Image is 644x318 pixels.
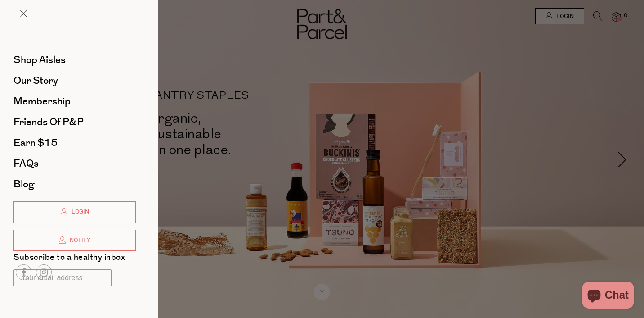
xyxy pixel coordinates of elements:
[13,94,71,109] span: Membership
[69,208,89,216] span: Login
[13,53,66,67] span: Shop Aisles
[13,254,125,265] label: Subscribe to a healthy inbox
[13,55,136,65] a: Shop Aisles
[13,76,136,86] a: Our Story
[13,201,136,223] a: Login
[13,136,58,150] span: Earn $15
[13,138,136,148] a: Earn $15
[13,73,58,88] span: Our Story
[13,115,84,129] span: Friends of P&P
[13,159,136,168] a: FAQs
[13,96,136,106] a: Membership
[13,177,34,191] span: Blog
[13,156,39,171] span: FAQs
[13,179,136,189] a: Blog
[13,117,136,127] a: Friends of P&P
[579,282,637,311] inbox-online-store-chat: Shopify online store chat
[13,230,136,251] a: Notify
[67,236,90,244] span: Notify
